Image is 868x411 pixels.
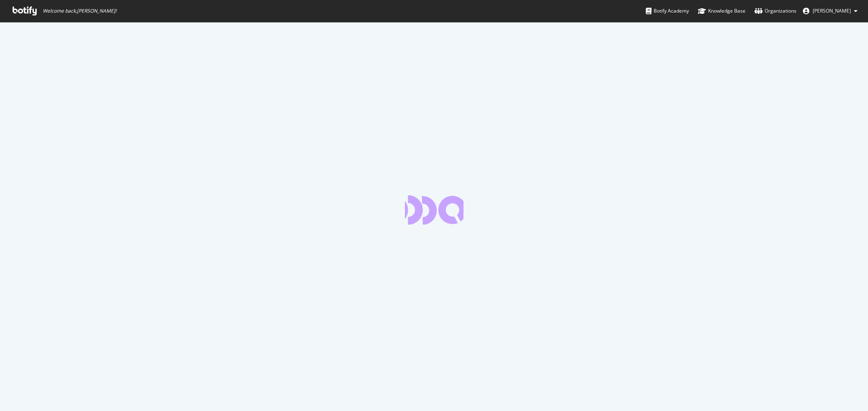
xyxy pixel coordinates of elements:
[646,7,689,15] div: Botify Academy
[405,195,464,225] div: animation
[698,7,746,15] div: Knowledge Base
[43,8,116,14] span: Welcome back, [PERSON_NAME] !
[796,4,864,17] button: [PERSON_NAME]
[754,7,796,15] div: Organizations
[813,7,851,14] span: Jose Fausto Martinez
